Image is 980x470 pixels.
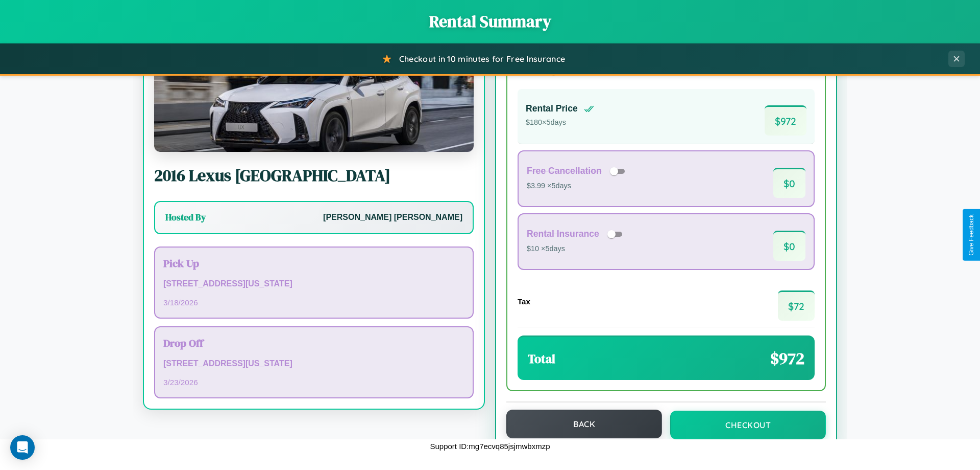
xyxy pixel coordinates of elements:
[506,410,662,438] button: Back
[770,347,804,370] span: $ 972
[10,10,970,33] h1: Rental Summary
[323,210,462,225] p: [PERSON_NAME] [PERSON_NAME]
[773,231,805,261] span: $ 0
[163,256,464,271] h3: Pick Up
[778,290,815,321] span: $ 72
[527,180,628,193] p: $3.99 × 5 days
[773,168,805,198] span: $ 0
[527,166,602,176] h4: Free Cancellation
[154,164,474,187] h2: 2016 Lexus [GEOGRAPHIC_DATA]
[163,356,464,371] p: [STREET_ADDRESS][US_STATE]
[765,105,806,136] span: $ 972
[163,296,464,309] p: 3 / 18 / 2026
[526,116,594,129] p: $ 180 × 5 days
[163,335,464,350] h3: Drop Off
[163,375,464,389] p: 3 / 23 / 2026
[163,277,464,292] p: [STREET_ADDRESS][US_STATE]
[10,435,35,460] div: Open Intercom Messenger
[154,50,474,152] img: Lexus TX
[430,439,550,453] p: Support ID: mg7ecvq85jsjmwbxmzp
[526,103,578,114] h4: Rental Price
[527,242,626,256] p: $10 × 5 days
[165,211,206,223] h3: Hosted By
[968,214,975,256] div: Give Feedback
[527,229,599,239] h4: Rental Insurance
[399,54,565,64] span: Checkout in 10 minutes for Free Insurance
[528,350,555,367] h3: Total
[518,297,530,306] h4: Tax
[670,411,826,439] button: Checkout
